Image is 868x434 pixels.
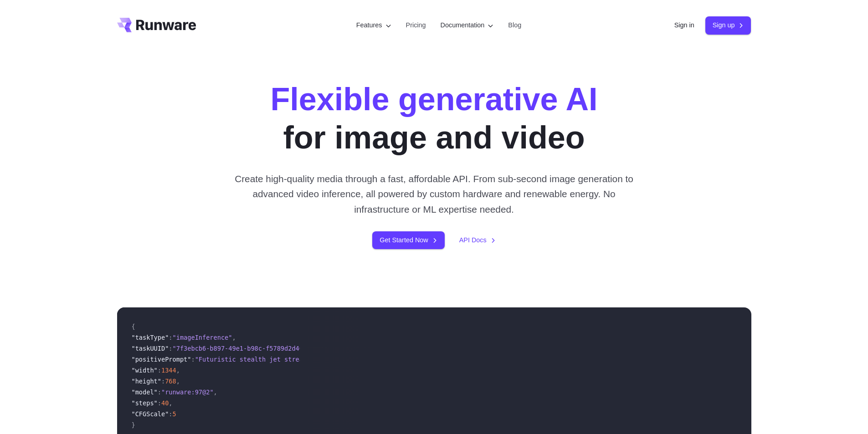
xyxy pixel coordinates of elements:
[176,378,180,385] span: ,
[232,334,236,341] span: ,
[161,367,176,374] span: 1344
[161,388,214,396] span: "runware:97@2"
[356,20,391,31] label: Features
[169,410,172,418] span: :
[173,410,176,418] span: 5
[132,421,135,429] span: }
[158,367,161,374] span: :
[231,171,637,217] p: Create high-quality media through a fast, affordable API. From sub-second image generation to adv...
[161,378,165,385] span: :
[132,378,161,385] span: "height"
[705,16,751,34] a: Sign up
[406,20,426,31] a: Pricing
[132,388,158,396] span: "model"
[173,345,314,352] span: "7f3ebcb6-b897-49e1-b98c-f5789d2d40d7"
[191,356,195,363] span: :
[158,399,161,407] span: :
[214,388,217,396] span: ,
[270,82,597,117] strong: Flexible generative AI
[132,367,158,374] span: "width"
[132,323,135,330] span: {
[161,399,169,407] span: 40
[132,345,169,352] span: "taskUUID"
[674,20,694,31] a: Sign in
[441,20,494,31] label: Documentation
[270,80,597,157] h1: for image and video
[117,18,196,32] a: Go to /
[132,356,191,363] span: "positivePrompt"
[132,399,158,407] span: "steps"
[372,231,444,249] a: Get Started Now
[169,334,172,341] span: :
[169,399,172,407] span: ,
[132,334,169,341] span: "taskType"
[169,345,172,352] span: :
[165,378,176,385] span: 768
[459,235,496,245] a: API Docs
[132,410,169,418] span: "CFGScale"
[173,334,232,341] span: "imageInference"
[195,356,534,363] span: "Futuristic stealth jet streaking through a neon-lit cityscape with glowing purple exhaust"
[508,20,521,31] a: Blog
[158,388,161,396] span: :
[176,367,180,374] span: ,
